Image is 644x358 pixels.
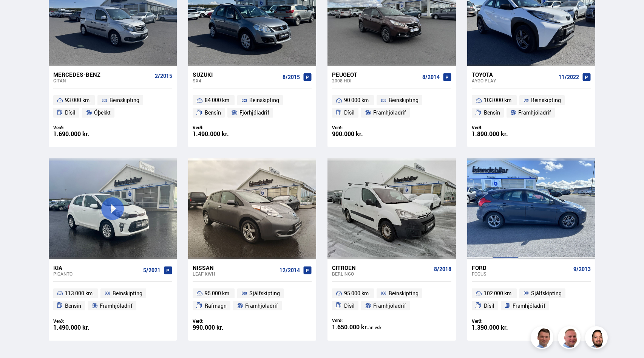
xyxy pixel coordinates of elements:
span: Rafmagn [205,301,227,310]
span: 2/2015 [155,73,172,79]
div: Toyota [472,71,556,78]
div: 1.890.000 kr. [472,131,531,137]
div: Aygo PLAY [472,78,556,83]
div: Berlingo [332,271,431,276]
span: Bensín [484,108,500,117]
span: 84 000 km. [205,96,231,105]
button: Open LiveChat chat widget [6,3,29,26]
span: Framhjóladrif [373,301,406,310]
span: 12/2014 [280,267,300,273]
span: Beinskipting [531,96,561,105]
span: Dísil [344,301,355,310]
div: 1.490.000 kr. [193,131,252,137]
span: án vsk. [368,324,383,330]
a: Toyota Aygo PLAY 11/2022 103 000 km. Beinskipting Bensín Framhjóladrif Verð: 1.890.000 kr. [467,66,595,147]
span: Dísil [65,108,76,117]
span: 11/2022 [559,74,579,80]
span: Framhjóladrif [518,108,551,117]
div: Verð: [53,125,113,130]
div: Citroen [332,264,431,271]
span: Sjálfskipting [249,289,280,298]
a: Peugeot 2008 HDI 8/2014 90 000 km. Beinskipting Dísil Framhjóladrif Verð: 990.000 kr. [327,66,456,147]
span: Fjórhjóladrif [239,108,269,117]
div: 1.690.000 kr. [53,131,113,137]
span: Bensín [205,108,221,117]
div: Verð: [193,125,252,130]
span: 90 000 km. [344,96,370,105]
a: Ford Focus 9/2013 102 000 km. Sjálfskipting Dísil Framhjóladrif Verð: 1.390.000 kr. [467,259,595,341]
span: 103 000 km. [484,96,513,105]
div: Verð: [193,318,252,324]
div: 990.000 kr. [332,131,392,137]
span: Dísil [484,301,494,310]
span: 95 000 km. [205,289,231,298]
span: Beinskipting [249,96,279,105]
span: 9/2013 [573,266,591,272]
span: Framhjóladrif [100,301,133,310]
span: Bensín [65,301,81,310]
div: Verð: [472,318,531,324]
div: 1.390.000 kr. [472,324,531,331]
span: Beinskipting [389,289,419,298]
div: Verð: [332,125,392,130]
div: Verð: [472,125,531,130]
div: Ford [472,264,570,271]
img: FbJEzSuNWCJXmdc-.webp [532,327,554,350]
div: 1.650.000 kr. [332,324,392,331]
span: Óþekkt [94,108,111,117]
span: 8/2014 [422,74,440,80]
span: Framhjóladrif [373,108,406,117]
div: Kia [53,264,140,271]
div: Verð: [53,318,113,324]
div: SX4 [193,78,280,83]
span: 8/2015 [283,74,300,80]
div: 990.000 kr. [193,324,252,331]
a: Suzuki SX4 8/2015 84 000 km. Beinskipting Bensín Fjórhjóladrif Verð: 1.490.000 kr. [188,66,316,147]
div: Leaf KWH [193,271,276,276]
div: Citan [53,78,152,83]
span: 5/2021 [143,267,161,273]
a: Mercedes-Benz Citan 2/2015 93 000 km. Beinskipting Dísil Óþekkt Verð: 1.690.000 kr. [49,66,177,147]
span: 113 000 km. [65,289,94,298]
div: Peugeot [332,71,419,78]
span: Beinskipting [113,289,142,298]
span: 95 000 km. [344,289,370,298]
img: nhp88E3Fdnt1Opn2.png [586,327,609,350]
div: Picanto [53,271,140,276]
div: 2008 HDI [332,78,419,83]
div: Suzuki [193,71,280,78]
span: Framhjóladrif [513,301,545,310]
span: 102 000 km. [484,289,513,298]
span: Framhjóladrif [245,301,278,310]
span: 93 000 km. [65,96,91,105]
a: Nissan Leaf KWH 12/2014 95 000 km. Sjálfskipting Rafmagn Framhjóladrif Verð: 990.000 kr. [188,259,316,341]
div: Mercedes-Benz [53,71,152,78]
div: Verð: [332,318,392,323]
div: Nissan [193,264,276,271]
span: Dísil [344,108,355,117]
span: Beinskipting [389,96,419,105]
a: Citroen Berlingo 8/2018 95 000 km. Beinskipting Dísil Framhjóladrif Verð: 1.650.000 kr.án vsk. [327,259,456,341]
div: 1.490.000 kr. [53,324,113,331]
a: Kia Picanto 5/2021 113 000 km. Beinskipting Bensín Framhjóladrif Verð: 1.490.000 kr. [49,259,177,341]
span: Sjálfskipting [531,289,562,298]
div: Focus [472,271,570,276]
img: siFngHWaQ9KaOqBr.png [559,327,582,350]
span: Beinskipting [110,96,139,105]
span: 8/2018 [434,266,451,272]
